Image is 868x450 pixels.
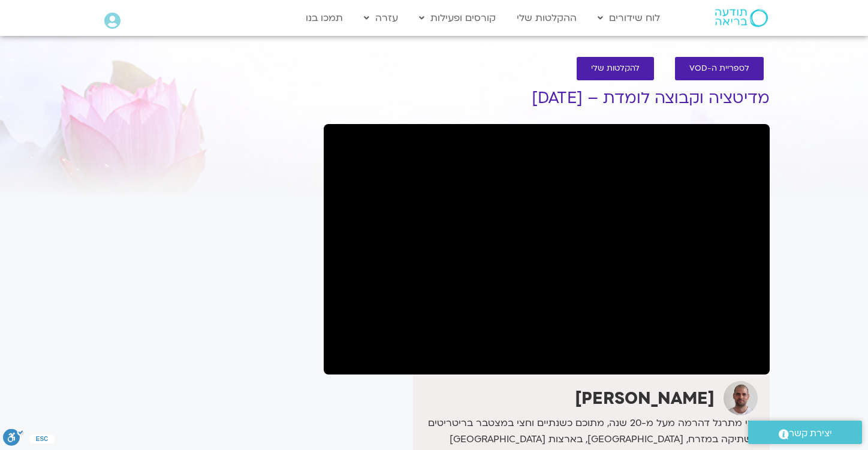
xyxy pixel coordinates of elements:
iframe: מדיטציה וקבוצה לומדת עם דקל קנטי - 17.9.25 [324,124,770,375]
a: לוח שידורים [592,7,666,29]
a: קורסים ופעילות [413,7,502,29]
span: לספריית ה-VOD [689,64,749,73]
h1: מדיטציה וקבוצה לומדת – [DATE] [324,89,770,107]
a: לספריית ה-VOD [675,57,764,80]
img: תודעה בריאה [715,9,768,27]
span: יצירת קשר [789,425,832,442]
span: להקלטות שלי [591,64,640,73]
a: יצירת קשר [748,421,862,444]
a: להקלטות שלי [577,57,654,80]
a: עזרה [358,7,404,29]
img: דקל קנטי [724,381,758,415]
strong: [PERSON_NAME] [575,387,715,410]
a: תמכו בנו [300,7,349,29]
a: ההקלטות שלי [511,7,583,29]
